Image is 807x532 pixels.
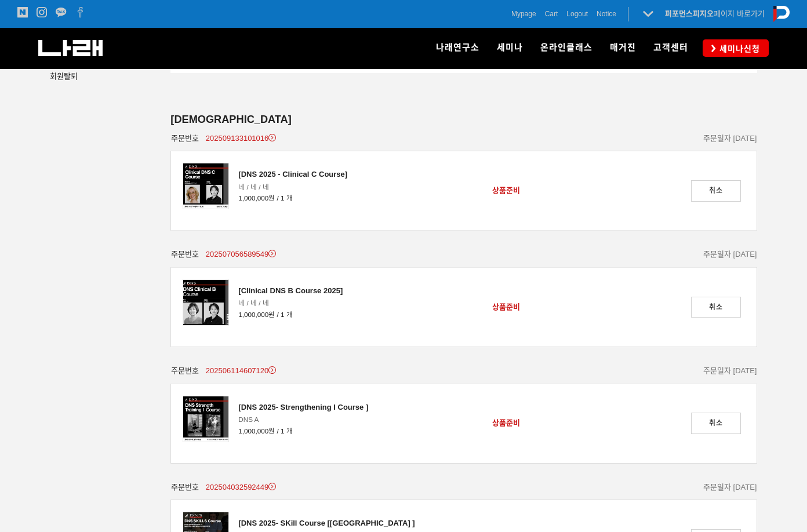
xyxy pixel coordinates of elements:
[653,42,688,53] span: 고객센터
[716,43,760,54] span: 세미나신청
[703,366,731,375] span: 주문일자
[691,413,741,433] a: 취소
[665,9,765,18] a: 퍼포먼스피지오페이지 바로가기
[703,483,731,491] span: 주문일자
[703,250,731,258] span: 주문일자
[566,8,588,20] a: Logout
[488,28,532,68] a: 세미나
[492,186,520,195] span: 상품준비
[170,114,757,126] div: [DEMOGRAPHIC_DATA]
[511,8,536,20] a: Mypage
[238,285,343,297] div: [Clinical DNS B Course 2025]
[238,168,347,181] div: [DNS 2025 - Clinical C Course]
[497,42,523,53] span: 세미나
[545,8,558,20] a: Cart
[171,366,199,377] span: 주문번호
[238,401,368,437] a: [DNS 2025- Strengthening I Course ] DNS A 1,000,000원 / 1 개
[703,134,731,143] span: 주문일자
[183,396,229,442] img: 주문상품 이미지
[171,133,199,144] span: 주문번호
[492,303,520,311] span: 상품준비
[733,134,757,143] span: [DATE]
[238,181,347,193] span: 네 / 네 / 네
[171,249,199,260] span: 주문번호
[645,28,697,68] a: 고객센터
[171,482,199,493] span: 주문번호
[238,297,343,309] span: 네 / 네 / 네
[183,163,229,209] img: 주문상품 이미지
[238,192,347,204] span: 1,000,000원 / 1 개
[492,418,520,427] span: 상품준비
[733,366,757,375] span: [DATE]
[703,39,769,56] a: 세미나신청
[238,517,415,530] div: [DNS 2025- SKill Course [[GEOGRAPHIC_DATA] ]
[50,72,78,83] a: 회원탈퇴
[601,28,645,68] a: 매거진
[238,168,347,204] a: [DNS 2025 - Clinical C Course] 네 / 네 / 네 1,000,000원 / 1 개
[238,285,343,320] a: [Clinical DNS B Course 2025] 네 / 네 / 네 1,000,000원 / 1 개
[540,42,592,53] span: 온라인클래스
[238,425,368,437] span: 1,000,000원 / 1 개
[532,28,601,68] a: 온라인클래스
[238,309,343,320] span: 1,000,000원 / 1 개
[238,401,368,414] div: [DNS 2025- Strengthening I Course ]
[206,249,276,260] a: 202507056589549
[206,133,276,144] a: 202509133101016
[610,42,636,53] span: 매거진
[183,279,229,326] img: 주문상품 이미지
[436,42,479,53] span: 나래연구소
[733,250,757,258] span: [DATE]
[238,414,368,425] span: DNS A
[206,482,276,493] a: 202504032592449
[665,9,714,18] strong: 퍼포먼스피지오
[691,180,741,201] a: 취소
[691,297,741,318] a: 취소
[427,28,488,68] a: 나래연구소
[597,8,616,20] a: Notice
[206,366,276,377] a: 202506114607120
[733,483,757,491] span: [DATE]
